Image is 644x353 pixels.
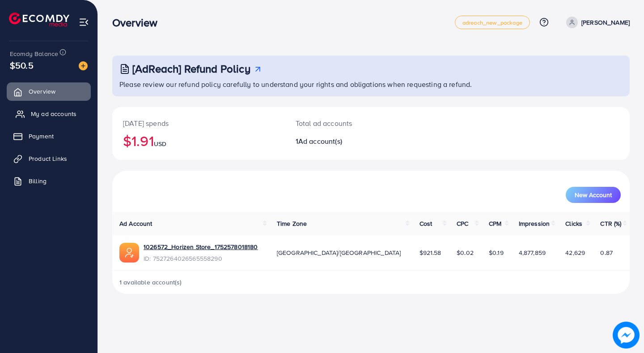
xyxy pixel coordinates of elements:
span: My ad accounts [31,109,76,118]
img: image [613,322,640,349]
a: 1026572_Horizen Store_1752578018180 [144,242,258,251]
span: adreach_new_package [462,20,522,26]
span: 1 available account(s) [119,278,182,287]
a: adreach_new_package [455,16,530,29]
img: logo [9,13,69,26]
span: Ecomdy Balance [10,49,58,58]
h3: [AdReach] Refund Policy [132,62,250,75]
span: $921.58 [419,248,441,257]
span: $0.19 [489,248,504,257]
a: Product Links [7,150,91,168]
p: [DATE] spends [123,118,274,129]
p: Total ad accounts [296,118,403,129]
span: Billing [29,176,47,185]
h2: 1 [296,137,403,146]
span: CTR (%) [600,219,621,228]
p: [PERSON_NAME] [581,17,630,28]
span: Impression [519,219,550,228]
span: CPC [457,219,468,228]
span: Ad account(s) [298,136,342,146]
a: My ad accounts [7,105,91,123]
h2: $1.91 [123,132,274,149]
span: 42,629 [565,248,585,257]
span: Product Links [29,154,67,163]
a: Payment [7,127,91,145]
p: Please review our refund policy carefully to understand your rights and obligations when requesti... [119,79,624,90]
img: ic-ads-acc.e4c84228.svg [119,243,139,263]
span: Overview [29,87,55,96]
span: Clicks [565,219,582,228]
button: New Account [566,187,621,203]
a: [PERSON_NAME] [563,17,630,28]
a: Billing [7,172,91,190]
span: Cost [419,219,432,228]
a: Overview [7,82,91,100]
h3: Overview [112,16,165,29]
span: $0.02 [457,248,474,257]
span: ID: 7527264026565558290 [144,254,258,263]
img: image [79,61,88,70]
span: USD [154,139,166,148]
span: Ad Account [119,219,153,228]
span: CPM [489,219,501,228]
span: 0.87 [600,248,613,257]
span: [GEOGRAPHIC_DATA]/[GEOGRAPHIC_DATA] [277,248,401,257]
img: menu [79,17,89,27]
span: Payment [29,132,54,141]
span: 4,877,859 [519,248,546,257]
span: Time Zone [277,219,307,228]
span: New Account [575,192,612,198]
span: $50.5 [10,59,34,72]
